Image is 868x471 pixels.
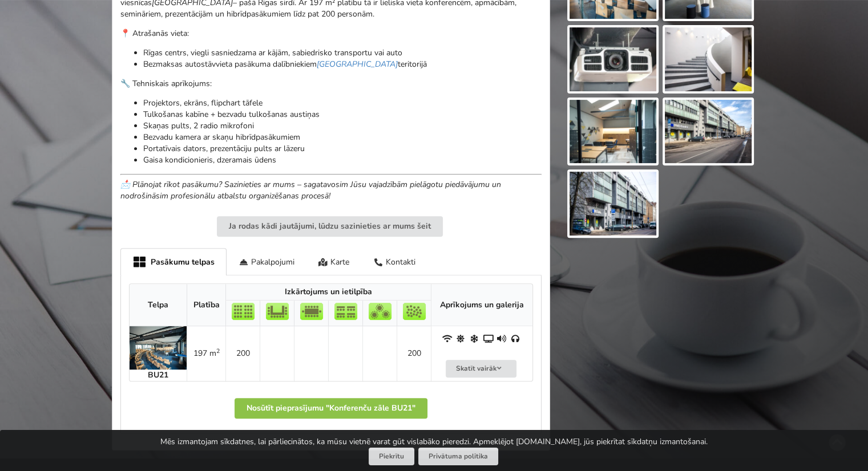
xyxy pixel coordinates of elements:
[187,326,225,381] td: 197 m
[225,326,260,381] td: 200
[143,47,542,59] p: Rīgas centrs, viegli sasniedzama ar kājām, sabiedrisko transportu vai auto
[187,284,225,326] th: Platība
[369,303,391,320] img: Bankets
[143,143,542,155] p: Portatīvais dators, prezentāciju pults ar lāzeru
[431,284,532,326] th: Aprīkojums un galerija
[148,370,168,380] strong: BU21
[497,334,508,344] span: Iebūvēta audio sistēma
[306,248,362,275] div: Karte
[235,398,427,419] button: Nosūtīt pieprasījumu "Konferenču zāle BU21"
[227,248,306,275] div: Pakalpojumi
[225,284,431,301] th: Izkārtojums un ietilpība
[442,334,453,344] span: WiFi
[665,27,752,91] img: Konferenču zāle BU21 | Rīga | Pasākumu vieta - galerijas bilde
[317,59,398,70] a: [GEOGRAPHIC_DATA]
[143,109,542,120] p: Tulkošanas kabīne + bezvadu tulkošanas austiņas
[470,334,481,344] span: Gaisa kondicionieris
[511,334,522,344] span: Sinhronās tulkošanas aprīkojums
[120,179,501,201] em: 📩 Plānojat rīkot pasākumu? Sazinieties ar mums – sagatavosim Jūsu vajadzībām pielāgotu piedāvājum...
[143,155,542,166] p: Gaisa kondicionieris, dzeramais ūdens
[216,347,220,355] sup: 2
[143,120,542,132] p: Skaņas pults, 2 radio mikrofoni
[120,78,542,90] p: 🔧 Tehniskais aprīkojums:
[570,100,656,164] img: Konferenču zāle BU21 | Rīga | Pasākumu vieta - galerijas bilde
[217,216,443,237] button: Ja rodas kādi jautājumi, lūdzu sazinieties ar mums šeit
[665,100,752,164] img: Konferenču zāle BU21 | Rīga | Pasākumu vieta - galerijas bilde
[300,303,323,320] img: Sapulce
[446,360,516,377] button: Skatīt vairāk
[456,334,467,344] span: Dabiskais apgaismojums
[418,448,498,465] a: Privātuma politika
[143,98,542,109] p: Projektors, ekrāns, flipchart tāfele
[334,303,357,320] img: Klase
[361,248,427,275] div: Kontakti
[120,248,227,275] div: Pasākumu telpas
[369,448,414,465] button: Piekrītu
[130,284,187,326] th: Telpa
[570,27,656,91] img: Konferenču zāle BU21 | Rīga | Pasākumu vieta - galerijas bilde
[266,303,289,320] img: U-Veids
[120,28,542,39] p: 📍 Atrašanās vieta:
[570,172,656,235] img: Konferenču zāle BU21 | Rīga | Pasākumu vieta - galerijas bilde
[232,303,255,320] img: Teātris
[143,132,542,143] p: Bezvadu kamera ar skaņu hibrīdpasākumiem
[403,303,426,320] img: Pieņemšana
[143,59,542,70] p: Bezmaksas autostāvvieta pasākuma dalībniekiem teritorijā
[397,326,431,381] td: 200
[483,334,495,344] span: Projektors un ekrāns
[130,326,187,370] img: Pasākumu telpas | Rīga | Konferenču zāle BU21 | bilde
